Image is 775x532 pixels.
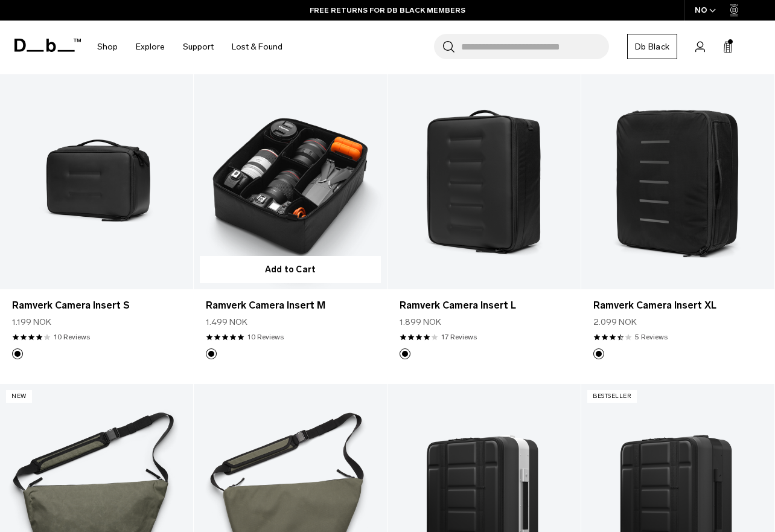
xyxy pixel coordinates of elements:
[581,74,774,289] a: Ramverk Camera Insert XL
[12,348,23,359] button: Black Out
[232,25,282,68] a: Lost & Found
[200,256,381,283] button: Add to Cart
[97,25,118,68] a: Shop
[310,5,465,16] a: FREE RETURNS FOR DB BLACK MEMBERS
[587,390,637,403] p: Bestseller
[400,316,441,328] span: 1.899 NOK
[88,21,292,73] nav: Main Navigation
[136,25,165,68] a: Explore
[6,390,32,403] p: New
[12,298,181,313] a: Ramverk Camera Insert S
[627,34,677,59] a: Db Black
[54,332,90,342] a: 10 reviews
[400,348,410,359] button: Black Out
[183,25,214,68] a: Support
[387,74,581,289] a: Ramverk Camera Insert L
[593,316,637,328] span: 2.099 NOK
[12,316,51,328] span: 1.199 NOK
[635,332,668,342] a: 5 reviews
[206,348,217,359] button: Black Out
[593,298,762,313] a: Ramverk Camera Insert XL
[593,348,604,359] button: Black Out
[247,332,284,342] a: 10 reviews
[400,298,569,313] a: Ramverk Camera Insert L
[206,316,247,328] span: 1.499 NOK
[441,332,477,342] a: 17 reviews
[206,298,375,313] a: Ramverk Camera Insert M
[194,74,387,289] a: Ramverk Camera Insert M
